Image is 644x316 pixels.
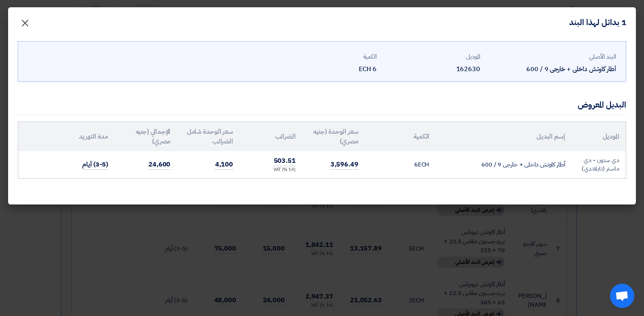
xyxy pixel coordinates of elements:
div: 162630 [383,64,480,74]
span: (3-5) أيام [82,160,108,170]
button: Close [14,13,36,29]
span: 3,596.49 [330,160,358,170]
div: البديل المعروض [578,99,626,111]
th: الضرائب [239,122,302,151]
th: إسم البديل [436,122,571,151]
td: ECH [365,151,436,178]
th: سعر الوحدة شامل الضرائب [177,122,239,151]
div: البند الأصلي [487,52,616,61]
a: Open chat [610,284,634,308]
span: 4,100 [215,160,233,170]
div: 6 ECH [280,64,377,74]
th: مدة التوريد [60,122,114,151]
td: أطار كاوتش داخلى + خارجى 9 / 600 [436,151,571,178]
th: الكمية [365,122,436,151]
span: 6 [414,160,418,169]
h4: 1 بدائل لهذا البند [569,17,626,27]
td: دي ستون - دي ماستر (تايلاندي) [572,151,626,178]
div: الموديل [383,52,480,61]
div: أطار كاوتش داخلى + خارجى 9 / 600 [487,64,616,74]
th: الإجمالي (جنيه مصري) [114,122,177,151]
div: الكمية [280,52,377,61]
span: 24,600 [148,160,170,170]
th: سعر الوحدة (جنيه مصري) [302,122,365,151]
span: 503.51 [274,156,296,166]
span: × [20,11,30,35]
div: (14 %) VAT [246,166,296,173]
th: الموديل [572,122,626,151]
